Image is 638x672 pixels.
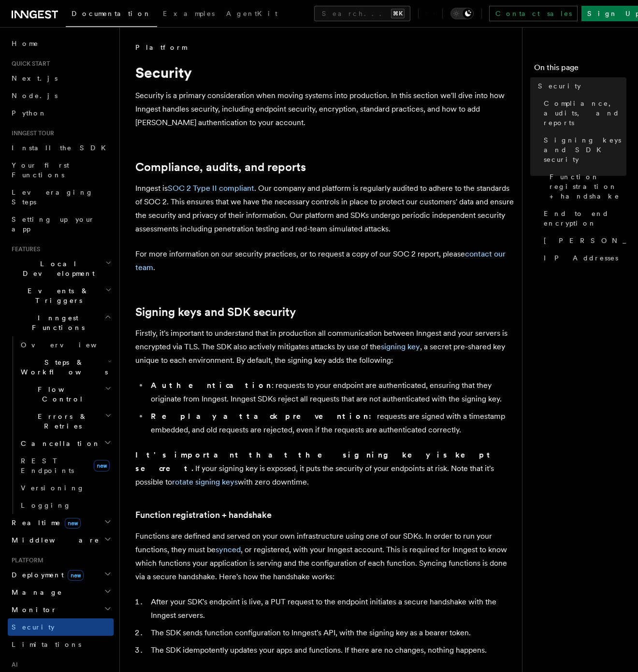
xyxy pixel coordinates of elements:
[8,570,84,580] span: Deployment
[148,595,514,622] li: After your SDK's endpoint is live, a PUT request to the endpoint initiates a secure handshake wit...
[66,3,157,27] a: Documentation
[8,309,114,336] button: Inngest Functions
[8,87,114,104] a: Node.js
[163,10,215,17] span: Examples
[12,92,58,100] span: Node.js
[148,626,514,640] li: The SDK sends function configuration to Inngest's API, with the signing key as a bearer token.
[12,39,39,48] span: Home
[12,188,93,206] span: Leveraging Steps
[17,408,114,435] button: Errors & Retries
[226,10,277,17] span: AgentKit
[12,641,81,648] span: Limitations
[12,74,58,82] span: Next.js
[135,327,514,367] p: Firstly, it's important to understand that in production all communication between Inngest and yo...
[8,557,43,564] span: Platform
[534,77,626,95] a: Security
[151,381,272,390] strong: Authentication
[8,245,40,253] span: Features
[8,286,105,305] span: Events & Triggers
[72,10,151,17] span: Documentation
[17,439,101,448] span: Cancellation
[148,379,514,406] li: : requests to your endpoint are authenticated, ensuring that they originate from Inngest. Inngest...
[544,135,626,164] span: Signing keys and SDK security
[17,336,114,354] a: Overview
[168,184,254,193] a: SOC 2 Type II compliant
[8,618,114,636] a: Security
[17,354,114,381] button: Steps & Workflows
[65,518,81,529] span: new
[135,64,514,81] h1: Security
[12,109,47,117] span: Python
[135,89,514,129] p: Security is a primary consideration when moving systems into production. In this section we'll di...
[220,3,283,26] a: AgentKit
[8,313,104,332] span: Inngest Functions
[17,412,105,431] span: Errors & Retries
[135,43,187,52] span: Platform
[12,215,95,233] span: Setting up your app
[8,259,105,278] span: Local Development
[314,6,410,21] button: Search...⌘K
[8,584,114,601] button: Manage
[8,157,114,184] a: Your first Functions
[135,450,494,473] strong: It's important that the signing key is kept secret.
[8,636,114,653] a: Limitations
[17,497,114,514] a: Logging
[12,161,69,179] span: Your first Functions
[544,99,626,128] span: Compliance, audits, and reports
[135,160,306,174] a: Compliance, audits, and reports
[544,253,618,263] span: IP Addresses
[8,255,114,282] button: Local Development
[151,412,377,421] strong: Replay attack prevention:
[450,8,474,19] button: Toggle dark mode
[489,6,578,21] a: Contact sales
[21,341,120,349] span: Overview
[8,282,114,309] button: Events & Triggers
[94,460,110,472] span: new
[17,381,114,408] button: Flow Control
[21,501,71,509] span: Logging
[8,535,100,545] span: Middleware
[8,514,114,531] button: Realtimenew
[381,342,420,351] a: signing key
[8,211,114,238] a: Setting up your app
[8,129,54,137] span: Inngest tour
[8,184,114,211] a: Leveraging Steps
[540,205,626,232] a: End to end encryption
[546,168,626,205] a: Function registration + handshake
[544,209,626,228] span: End to end encryption
[12,144,112,152] span: Install the SDK
[8,139,114,157] a: Install the SDK
[8,566,114,584] button: Deploymentnew
[157,3,220,26] a: Examples
[135,182,514,236] p: Inngest is . Our company and platform is regularly audited to adhere to the standards of SOC 2. T...
[8,587,62,597] span: Manage
[8,104,114,122] a: Python
[135,448,514,489] p: If your signing key is exposed, it puts the security of your endpoints at risk. Note that it's po...
[135,247,514,274] p: For more information on our security practices, or to request a copy of our SOC 2 report, please .
[534,62,626,77] h4: On this page
[148,643,514,657] li: The SDK idempotently updates your apps and functions. If there are no changes, nothing happens.
[17,385,105,404] span: Flow Control
[148,410,514,437] li: requests are signed with a timestamp embedded, and old requests are rejected, even if the request...
[17,479,114,497] a: Versioning
[540,131,626,168] a: Signing keys and SDK security
[391,9,405,18] kbd: ⌘K
[8,70,114,87] a: Next.js
[8,336,114,514] div: Inngest Functions
[17,357,108,377] span: Steps & Workflows
[17,452,114,479] a: REST Endpointsnew
[540,95,626,131] a: Compliance, audits, and reports
[68,570,84,581] span: new
[172,477,238,486] a: rotate signing keys
[540,249,626,267] a: IP Addresses
[8,601,114,618] button: Monitor
[8,35,114,52] a: Home
[135,508,272,522] a: Function registration + handshake
[17,435,114,452] button: Cancellation
[8,518,81,528] span: Realtime
[540,232,626,249] a: [PERSON_NAME]
[8,605,57,615] span: Monitor
[135,529,514,584] p: Functions are defined and served on your own infrastructure using one of our SDKs. In order to ru...
[21,484,85,492] span: Versioning
[12,623,55,631] span: Security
